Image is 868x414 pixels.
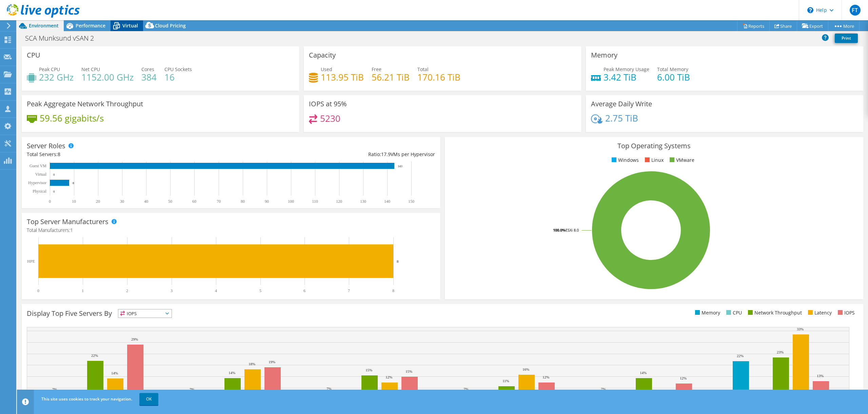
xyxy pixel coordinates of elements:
text: 7% [52,387,57,391]
div: Ratio: VMs per Hypervisor [231,151,435,158]
li: Latency [806,309,832,317]
text: 70 [217,199,221,204]
span: This site uses cookies to track your navigation. [41,396,132,402]
text: 22% [737,354,744,358]
text: 5 [259,288,261,293]
text: 14% [640,371,647,375]
text: 4 [215,288,217,293]
span: FT [850,5,861,16]
span: Total [417,66,429,72]
text: 30 [120,199,124,204]
text: 8 [397,259,399,263]
text: 33% [797,327,804,331]
span: Free [372,66,381,72]
span: IOPS [118,309,172,318]
text: 6% [661,389,666,393]
text: 140 [384,199,390,204]
li: Linux [643,156,664,164]
text: 80 [241,199,245,204]
h4: 56.21 TiB [372,73,410,81]
li: Memory [693,309,720,317]
text: 120 [336,199,342,204]
li: Network Throughput [746,309,802,317]
text: 14% [111,371,118,375]
a: Export [797,21,828,31]
text: 29% [131,337,138,341]
svg: \n [807,7,813,13]
h1: SCA Munksund vSAN 2 [22,35,104,42]
text: 110 [312,199,318,204]
span: 17.9 [381,151,391,157]
h3: CPU [27,51,40,59]
h4: 59.56 gigabits/s [40,114,104,122]
text: HPE [27,259,35,264]
h4: Total Manufacturers: [27,226,435,234]
span: Environment [29,22,59,29]
text: 143 [398,165,402,168]
text: 23% [777,350,784,354]
h3: Average Daily Write [591,100,652,108]
span: Virtual [122,22,138,29]
text: Virtual [35,172,47,177]
text: 0 [53,190,55,193]
span: Net CPU [81,66,100,72]
span: Peak CPU [39,66,60,72]
span: Cores [141,66,154,72]
text: 10 [72,199,76,204]
text: 2 [126,288,128,293]
text: 7 [348,288,350,293]
a: More [828,21,860,31]
text: 8 [392,288,394,293]
span: 1 [70,227,73,233]
text: 130 [360,199,366,204]
text: 7% [327,387,332,391]
text: 7% [601,387,606,391]
a: Print [835,34,858,43]
span: 8 [58,151,60,157]
h4: 5230 [320,115,340,122]
h4: 6.00 TiB [657,73,690,81]
a: Share [769,21,797,31]
text: 20 [96,199,100,204]
text: 11% [502,379,509,383]
li: Windows [610,156,639,164]
text: 22% [91,353,98,357]
span: Cloud Pricing [155,22,186,29]
h3: Server Roles [27,142,65,150]
h4: 170.16 TiB [417,73,460,81]
text: 0 [53,173,55,176]
text: 14% [229,371,235,375]
span: Total Memory [657,66,688,72]
h4: 16 [164,73,192,81]
h3: Capacity [309,51,336,59]
text: 12% [386,375,392,379]
h4: 2.75 TiB [605,114,638,122]
text: 15% [406,369,412,373]
text: 13% [817,374,824,378]
text: 150 [408,199,414,204]
text: 19% [269,360,275,364]
text: 1 [82,288,84,293]
text: 0 [37,288,39,293]
h4: 232 GHz [39,73,74,81]
a: OK [139,393,158,405]
text: 50 [168,199,172,204]
h3: IOPS at 95% [309,100,347,108]
li: IOPS [836,309,855,317]
h4: 1152.00 GHz [81,73,134,81]
text: 12% [542,375,549,379]
text: Guest VM [29,164,46,168]
h3: Top Server Manufacturers [27,218,108,225]
tspan: 100.0% [553,227,566,233]
h3: Memory [591,51,617,59]
text: 90 [265,199,269,204]
span: Peak Memory Usage [604,66,649,72]
text: 16% [522,367,529,371]
text: Physical [33,189,46,194]
text: 8 [73,181,74,185]
text: 60 [192,199,196,204]
text: 7% [463,387,469,391]
li: CPU [725,309,742,317]
span: Performance [76,22,105,29]
text: 3 [171,288,173,293]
